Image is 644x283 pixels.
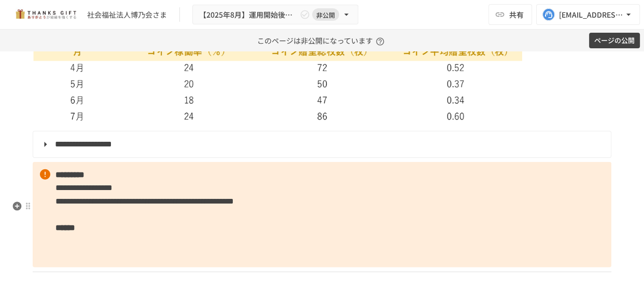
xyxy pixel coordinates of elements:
div: [EMAIL_ADDRESS][DOMAIN_NAME] [559,8,623,21]
button: 共有 [488,4,532,25]
img: mMP1OxWUAhQbsRWCurg7vIHe5HqDpP7qZo7fRoNLXQh [12,6,79,23]
span: 非公開 [312,9,339,20]
button: [EMAIL_ADDRESS][DOMAIN_NAME] [536,4,640,25]
span: 【2025年8月】運用開始後振り返りミーティング [199,8,298,21]
span: 共有 [509,9,524,20]
button: 【2025年8月】運用開始後振り返りミーティング非公開 [192,5,358,25]
div: 社会福祉法人博乃会さま [87,9,167,20]
button: ページの公開 [589,33,640,49]
p: このページは非公開になっています [257,30,387,51]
